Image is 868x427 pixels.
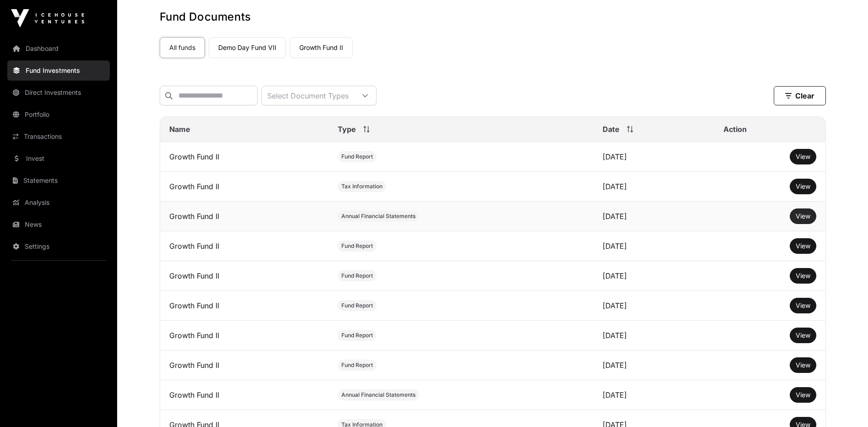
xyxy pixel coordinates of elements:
[160,37,205,58] a: All funds
[7,82,110,103] a: Direct Investments
[790,268,816,284] button: View
[7,236,110,257] a: Settings
[790,328,816,343] button: View
[290,37,353,58] a: Growth Fund II
[796,241,810,251] a: View
[796,152,810,161] a: View
[796,390,810,400] a: View
[341,242,373,250] span: Fund Report
[7,38,110,59] a: Dashboard
[593,380,715,410] td: [DATE]
[796,272,810,279] span: View
[7,170,110,191] a: Statements
[796,361,810,370] a: View
[341,183,383,190] span: Tax Information
[160,172,329,202] td: Growth Fund II
[7,126,110,147] a: Transactions
[593,202,715,231] td: [DATE]
[160,202,329,231] td: Growth Fund II
[341,391,415,399] span: Annual Financial Statements
[7,192,110,213] a: Analysis
[790,238,816,254] button: View
[796,182,810,190] span: View
[790,149,816,164] button: View
[338,124,356,135] span: Type
[796,301,810,309] span: View
[796,391,810,399] span: View
[160,261,329,291] td: Growth Fund II
[796,271,810,280] a: View
[341,153,373,160] span: Fund Report
[796,301,810,310] a: View
[160,142,329,172] td: Growth Fund II
[593,261,715,291] td: [DATE]
[790,179,816,194] button: View
[11,9,84,27] img: Icehouse Ventures Logo
[7,60,110,81] a: Fund Investments
[593,321,715,350] td: [DATE]
[796,242,810,250] span: View
[7,214,110,235] a: News
[160,231,329,261] td: Growth Fund II
[790,357,816,373] button: View
[341,302,373,309] span: Fund Report
[7,104,110,125] a: Portfolio
[796,182,810,191] a: View
[160,380,329,410] td: Growth Fund II
[774,86,826,105] button: Clear
[796,212,810,221] a: View
[593,142,715,172] td: [DATE]
[341,361,373,369] span: Fund Report
[169,124,190,135] span: Name
[209,37,286,58] a: Demo Day Fund VII
[160,350,329,380] td: Growth Fund II
[790,298,816,313] button: View
[790,208,816,224] button: View
[160,321,329,350] td: Growth Fund II
[796,361,810,369] span: View
[341,272,373,279] span: Fund Report
[723,124,747,135] span: Action
[262,86,354,105] div: Select Document Types
[796,331,810,340] a: View
[796,331,810,339] span: View
[822,383,868,427] iframe: Chat Widget
[341,213,415,220] span: Annual Financial Statements
[341,332,373,339] span: Fund Report
[160,10,826,24] h1: Fund Documents
[7,148,110,169] a: Invest
[160,291,329,321] td: Growth Fund II
[593,231,715,261] td: [DATE]
[796,153,810,160] span: View
[790,387,816,403] button: View
[796,212,810,220] span: View
[603,124,620,135] span: Date
[593,350,715,380] td: [DATE]
[593,172,715,202] td: [DATE]
[593,291,715,321] td: [DATE]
